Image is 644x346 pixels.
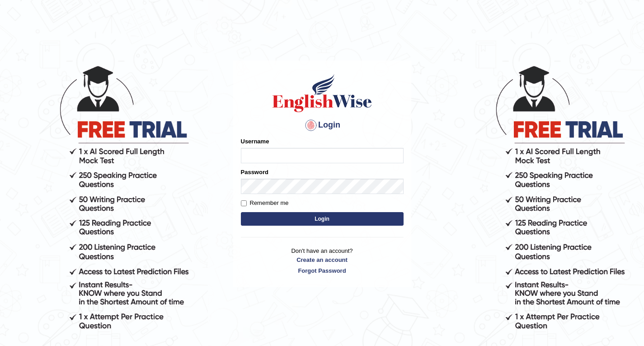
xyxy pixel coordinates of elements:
[241,118,404,133] h4: Login
[241,266,404,275] a: Forgot Password
[271,73,374,114] img: Logo of English Wise sign in for intelligent practice with AI
[241,200,247,206] input: Remember me
[241,212,404,226] button: Login
[241,168,268,176] label: Password
[241,256,404,264] a: Create an account
[241,137,269,146] label: Username
[241,199,289,208] label: Remember me
[241,246,404,275] p: Don't have an account?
